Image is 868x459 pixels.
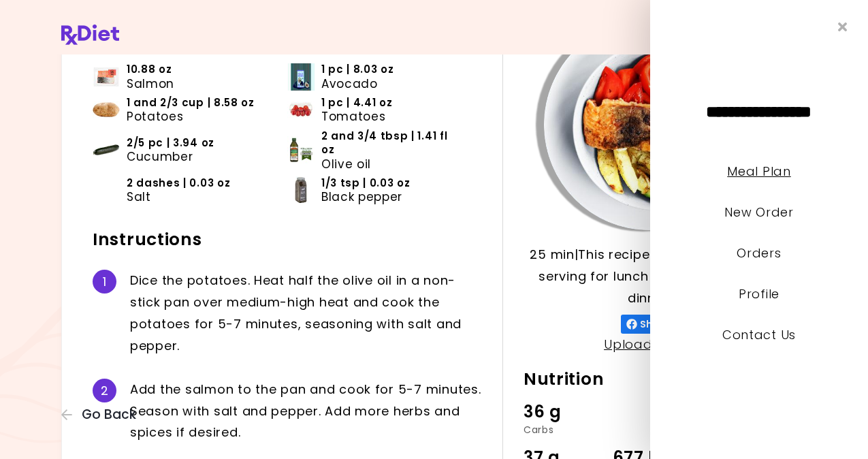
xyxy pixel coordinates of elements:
[727,163,790,180] a: Meal Plan
[127,136,214,150] span: 2/5 pc | 3.94 oz
[127,63,172,76] span: 10.88 oz
[93,270,116,294] div: 1
[61,407,143,422] button: Go Back
[722,326,796,343] a: Contact Us
[82,407,136,422] span: Go Back
[637,319,672,330] span: Share
[604,336,695,353] a: Upload Photo
[321,110,385,123] span: Tomatoes
[524,425,607,434] div: Carbs
[130,379,482,444] div: A d d t h e s a l m o n t o t h e p a n a n d c o o k f o r 5 - 7 m i n u t e s . S e a s o n w i...
[621,315,677,334] button: Share
[130,270,482,356] div: D i c e t h e p o t a t o e s . H e a t h a l f t h e o l i v e o i l i n a n o n - s t i c k p a...
[737,244,781,262] a: Orders
[739,285,779,302] a: Profile
[321,176,411,190] span: 1/3 tsp | 0.03 oz
[838,20,848,33] i: Close
[127,190,151,204] span: Salt
[321,96,393,110] span: 1 pc | 4.41 oz
[127,110,183,123] span: Potatoes
[724,204,793,221] a: New Order
[127,96,255,110] span: 1 and 2/3 cup | 8.58 oz
[127,150,193,163] span: Cucumber
[524,368,775,390] h2: Nutrition
[524,399,607,425] div: 36 g
[321,129,462,157] span: 2 and 3/4 tbsp | 1.41 fl oz
[321,190,402,204] span: Black pepper
[93,229,482,251] h2: Instructions
[61,25,119,45] img: RxDiet
[127,176,230,190] span: 2 dashes | 0.03 oz
[321,77,378,91] span: Avocado
[93,379,116,402] div: 2
[524,244,775,309] p: 25 min | This recipe is for 2 servings, 1 serving for lunch and 1 serving for dinner.
[127,77,174,91] span: Salmon
[321,63,394,76] span: 1 pc | 8.03 oz
[321,157,371,171] span: Olive oil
